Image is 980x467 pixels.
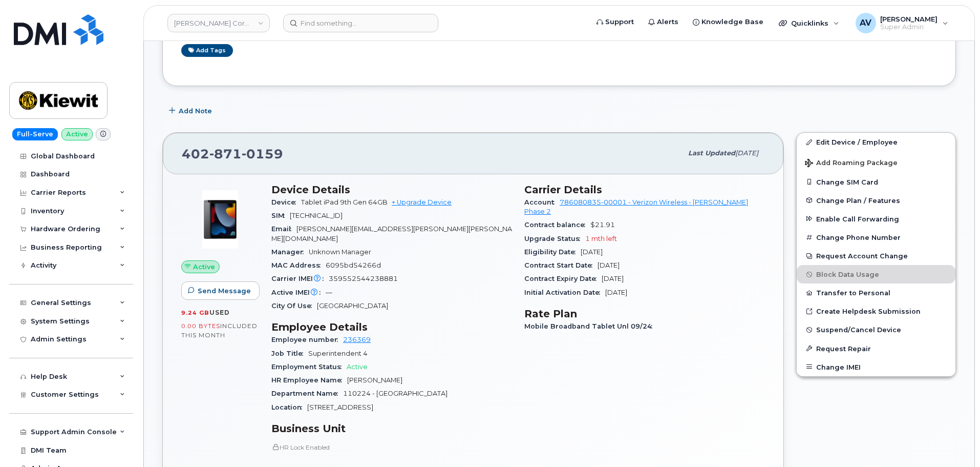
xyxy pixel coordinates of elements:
span: SIM [271,212,290,219]
span: Eligibility Date [524,248,581,256]
button: Suspend/Cancel Device [797,320,955,339]
span: Initial Activation Date [524,289,605,296]
span: Job Title [271,350,308,357]
span: Unknown Manager [309,248,371,256]
span: Device [271,198,301,206]
a: Create Helpdesk Submission [797,302,955,320]
span: AV [860,17,871,29]
span: [STREET_ADDRESS] [307,403,373,411]
span: [GEOGRAPHIC_DATA] [317,302,388,310]
span: [DATE] [598,261,620,269]
button: Request Account Change [797,247,955,265]
span: 110224 - [GEOGRAPHIC_DATA] [343,390,448,397]
span: Enable Call Forwarding [816,215,899,222]
span: Contract Start Date [524,261,598,269]
span: Contract Expiry Date [524,275,602,282]
button: Change Phone Number [797,228,955,247]
span: Department Name [271,390,343,397]
h3: Employee Details [271,321,512,333]
button: Enable Call Forwarding [797,210,955,228]
span: Manager [271,248,309,256]
span: Send Message [198,286,251,296]
button: Change IMEI [797,358,955,376]
h3: Device Details [271,184,512,196]
span: Mobile Broadband Tablet Unl 09/24 [524,322,657,330]
span: used [209,309,230,316]
span: Employee number [271,336,343,343]
div: Artem Volkov [848,13,955,33]
span: Last updated [688,149,735,157]
span: 871 [209,146,242,161]
button: Transfer to Personal [797,283,955,302]
span: Knowledge Base [701,17,763,27]
a: Edit Device / Employee [797,133,955,151]
span: MAC Address [271,261,326,269]
span: Add Note [179,106,212,116]
img: image20231002-3703462-c5m3jd.jpeg [189,189,251,250]
span: [PERSON_NAME][EMAIL_ADDRESS][PERSON_NAME][PERSON_NAME][DOMAIN_NAME] [271,225,512,242]
span: Change Plan / Features [816,196,900,204]
a: Knowledge Base [686,12,771,32]
span: included this month [181,322,258,339]
span: [DATE] [735,149,758,157]
a: + Upgrade Device [392,198,452,206]
span: 6095bd54266d [326,261,381,269]
span: Employment Status [271,363,347,371]
span: [TECHNICAL_ID] [290,212,343,219]
span: [DATE] [602,275,624,282]
span: [DATE] [581,248,603,256]
span: Account [524,198,560,206]
span: 359552544238881 [329,275,398,282]
span: Active [347,363,368,371]
button: Change SIM Card [797,173,955,191]
span: Email [271,225,296,233]
a: Alerts [641,12,686,32]
span: $21.91 [590,221,615,229]
span: Location [271,403,307,411]
a: 786080835-00001 - Verizon Wireless - [PERSON_NAME] Phase 2 [524,198,748,215]
span: Contract balance [524,221,590,229]
button: Send Message [181,281,260,300]
span: Quicklinks [791,19,828,27]
span: Add Roaming Package [805,159,898,169]
span: 0.00 Bytes [181,322,220,330]
span: 1 mth left [585,235,617,242]
h3: Rate Plan [524,308,765,320]
input: Find something... [283,14,438,32]
span: [PERSON_NAME] [347,376,402,384]
span: 402 [182,146,283,161]
h3: Business Unit [271,422,512,435]
button: Block Data Usage [797,265,955,283]
iframe: Messenger Launcher [935,422,972,459]
span: Carrier IMEI [271,275,329,282]
button: Change Plan / Features [797,191,955,210]
span: Tablet iPad 9th Gen 64GB [301,198,388,206]
span: HR Employee Name [271,376,347,384]
a: 236369 [343,336,371,343]
span: Superintendent 4 [308,350,368,357]
span: [DATE] [605,289,627,296]
p: HR Lock Enabled [271,443,512,452]
a: Add tags [181,44,233,57]
span: 9.24 GB [181,309,209,316]
span: Alerts [657,17,678,27]
span: 0159 [242,146,283,161]
span: Upgrade Status [524,235,585,242]
span: City Of Use [271,302,317,310]
button: Add Roaming Package [797,152,955,173]
h3: Carrier Details [524,184,765,196]
span: [PERSON_NAME] [880,15,938,23]
span: Suspend/Cancel Device [816,326,901,334]
a: Support [589,12,641,32]
span: Super Admin [880,23,938,31]
button: Add Note [162,101,221,120]
div: Quicklinks [772,13,846,33]
span: Support [605,17,634,27]
span: Active [193,262,215,272]
button: Request Repair [797,339,955,358]
span: Active IMEI [271,289,326,296]
a: Kiewit Corporation [167,14,270,32]
span: — [326,289,332,296]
